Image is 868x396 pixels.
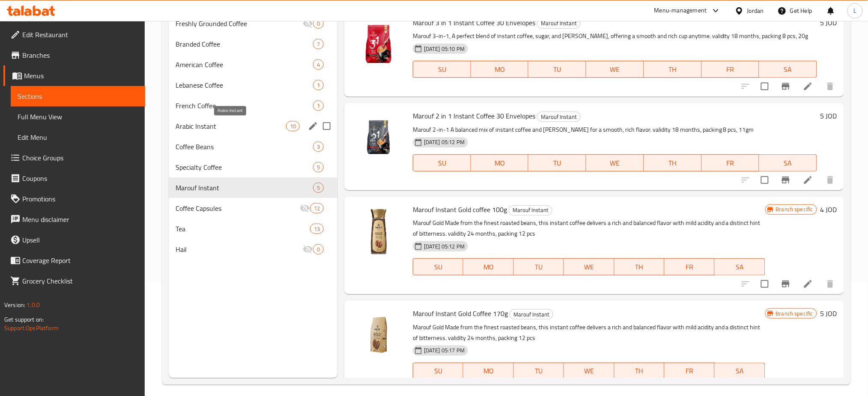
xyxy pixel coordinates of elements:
span: Promotions [22,194,138,204]
span: SU [417,365,460,377]
h6: 5 JOD [820,110,837,122]
span: 12 [310,204,323,213]
div: items [310,203,324,213]
h6: 5 JOD [820,307,837,319]
span: SU [417,261,460,273]
span: 13 [310,225,323,233]
span: TU [532,157,583,169]
span: 7 [313,40,323,48]
button: SA [759,154,817,171]
span: Coffee Capsules [176,203,300,213]
span: 1 [313,81,323,89]
button: TH [614,258,665,275]
button: MO [463,258,513,275]
span: Lebanese Coffee [176,80,313,90]
span: Coupons [22,173,138,183]
button: SU [413,258,463,275]
button: WE [564,258,614,275]
button: SA [759,61,817,78]
span: [DATE] 05:12 PM [421,242,468,251]
div: Marouf Instant [537,18,581,29]
span: MO [467,365,510,377]
span: FR [705,63,756,76]
span: Marouf Instant [537,18,580,28]
a: Edit Restaurant [3,24,145,45]
span: SU [417,63,468,76]
span: Marouf 3 in 1 Instant Coffee 30 Envelopes [413,16,535,29]
a: Branches [3,45,145,65]
span: 5 [313,184,323,192]
span: SA [763,63,814,76]
button: TU [514,363,564,380]
span: 3 [313,143,323,151]
div: items [310,224,324,234]
button: TH [644,154,702,171]
span: Edit Restaurant [22,30,138,40]
span: MO [467,261,510,273]
span: Tea [176,224,310,234]
h6: 5 JOD [820,17,837,29]
a: Support.OpsPlatform [4,322,59,334]
div: Tea13 [169,219,337,239]
span: Grocery Checklist [22,276,138,286]
div: Menu-management [654,6,707,16]
button: delete [820,274,841,294]
span: WE [567,365,611,377]
button: SA [715,363,765,380]
span: Branches [22,50,138,60]
button: SU [413,154,471,171]
span: 5 [313,163,323,171]
button: TH [614,363,665,380]
a: Menu disclaimer [3,209,145,230]
div: Marouf Instant [510,309,553,319]
span: Marouf Instant [176,183,313,193]
button: FR [702,154,760,171]
img: Marouf Instant Gold coffee 100g [351,204,406,258]
svg: Inactive section [303,18,313,29]
span: Get support on: [4,314,44,325]
span: SA [763,157,814,169]
span: TU [517,365,561,377]
img: Marouf 3 in 1 Instant Coffee 30 Envelopes [351,17,406,71]
span: WE [590,63,641,76]
span: Coffee Beans [176,142,313,152]
button: SA [715,258,765,275]
a: Edit menu item [803,81,813,92]
span: Arabic Instant [176,121,286,131]
span: Marouf Instant Gold Coffee 170g [413,307,508,320]
span: 1.0.0 [27,299,40,310]
div: Coffee Beans3 [169,136,337,157]
span: Specialty Coffee [176,162,313,172]
span: American Coffee [176,59,313,70]
img: Marouf Instant Gold Coffee 170g [351,307,406,362]
button: TH [644,61,702,78]
span: SA [718,261,761,273]
button: WE [586,61,644,78]
button: TU [528,154,586,171]
svg: Inactive section [300,203,310,213]
a: Coverage Report [3,250,145,271]
a: Menus [3,65,145,86]
span: Upsell [22,235,138,245]
p: Marouf Gold Made from the finest roasted beans, this instant coffee delivers a rich and balanced ... [413,322,765,343]
span: FR [705,157,756,169]
p: Marouf 2-in-1 A balanced mix of instant coffee and [PERSON_NAME] for a smooth, rich flavor. valid... [413,124,817,135]
button: FR [665,363,715,380]
span: Branch specific [773,205,817,213]
span: Edit Menu [18,132,138,142]
span: Select to update [756,171,774,189]
div: items [313,59,324,70]
span: Full Menu View [18,112,138,122]
span: 1 [313,102,323,110]
button: delete [820,76,841,97]
span: Freshly Grounded Coffee [176,18,303,29]
a: Edit menu item [803,279,813,289]
span: TH [647,63,698,76]
img: Marouf 2 in 1 Instant Coffee 30 Envelopes [351,110,406,165]
span: 0 [313,245,323,254]
button: WE [564,363,614,380]
span: Menus [24,71,138,81]
button: Branch-specific-item [776,170,796,190]
div: Marouf Instant5 [169,177,337,198]
span: Select to update [756,275,774,293]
